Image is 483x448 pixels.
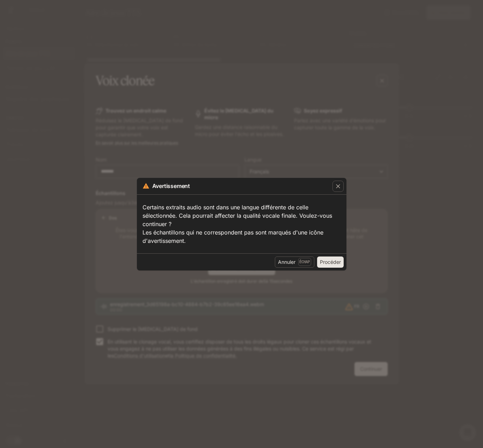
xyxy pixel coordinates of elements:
font: Procéder [320,259,341,265]
button: AnnulerÉchap [275,256,314,268]
button: Procéder [317,256,344,268]
font: Annuler [278,259,295,265]
font: Les échantillons qui ne correspondent pas sont marqués d'une icône d'avertissement. [142,229,325,244]
font: Certains extraits audio sont dans une langue différente de celle sélectionnée. Cela pourrait affe... [142,204,334,227]
font: Avertissement [152,182,190,189]
font: Échap [299,259,310,264]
